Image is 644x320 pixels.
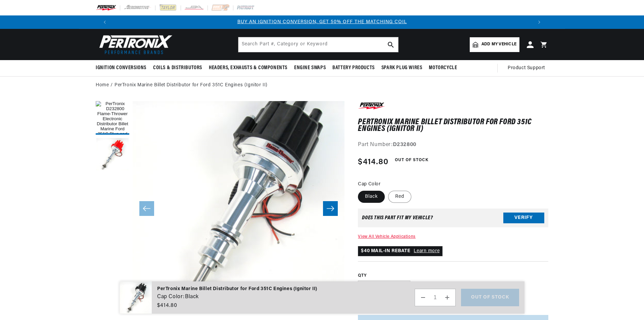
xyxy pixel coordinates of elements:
[503,213,544,223] button: Verify
[96,138,129,172] button: Load image 2 in gallery view
[358,156,388,168] span: $414.80
[96,64,146,72] span: Ignition Conversions
[153,64,202,72] span: Coils & Distributors
[533,15,546,29] button: Translation missing: en.sections.announcements.next_announcement
[205,60,291,76] summary: Headers, Exhausts & Components
[120,281,152,314] img: PerTronix Marine Billet Distributor for Ford 351C Engines (Ignitor II)
[96,101,344,316] media-gallery: Gallery Viewer
[150,60,205,76] summary: Coils & Distributors
[157,293,185,302] dt: Cap Color:
[332,64,375,72] span: Battery Products
[111,18,533,26] div: Announcement
[329,60,378,76] summary: Battery Products
[470,37,519,52] a: Add my vehicle
[383,37,398,52] button: search button
[157,285,317,293] div: PerTronix Marine Billet Distributor for Ford 351C Engines (Ignitor II)
[388,191,411,203] label: Red
[185,293,199,302] dd: Black
[358,119,548,133] h1: PerTronix Marine Billet Distributor for Ford 351C Engines (Ignitor II)
[414,248,440,254] a: Learn more
[508,64,545,72] span: Product Support
[358,191,385,203] label: Black
[381,64,422,72] span: Spark Plug Wires
[358,181,381,188] legend: Cap Color
[358,273,548,279] label: QTY
[425,60,460,76] summary: Motorcycle
[323,201,338,216] button: Slide right
[358,235,415,239] a: View All Vehicle Applications
[96,101,129,135] button: Load image 1 in gallery view
[358,141,548,149] div: Part Number:
[429,64,457,72] span: Motorcycle
[114,82,268,89] a: PerTronix Marine Billet Distributor for Ford 351C Engines (Ignitor II)
[209,64,287,72] span: Headers, Exhausts & Components
[98,15,111,29] button: Translation missing: en.sections.announcements.previous_announcement
[391,156,432,165] span: Out of Stock
[238,37,398,52] input: Search Part #, Category or Keyword
[378,60,426,76] summary: Spark Plug Wires
[508,60,548,76] summary: Product Support
[96,82,548,89] nav: breadcrumbs
[358,246,443,256] p: $40 MAIL-IN REBATE
[393,142,416,147] strong: D232800
[481,41,516,48] span: Add my vehicle
[96,82,109,89] a: Home
[294,64,326,72] span: Engine Swaps
[291,60,329,76] summary: Engine Swaps
[96,33,173,56] img: Pertronix
[79,15,565,29] slideshow-component: Translation missing: en.sections.announcements.announcement_bar
[111,18,533,26] div: 1 of 3
[96,60,150,76] summary: Ignition Conversions
[157,302,177,310] span: $414.80
[362,215,433,221] div: Does This part fit My vehicle?
[237,19,407,25] a: BUY AN IGNITION CONVERSION, GET 50% OFF THE MATCHING COIL
[139,201,154,216] button: Slide left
